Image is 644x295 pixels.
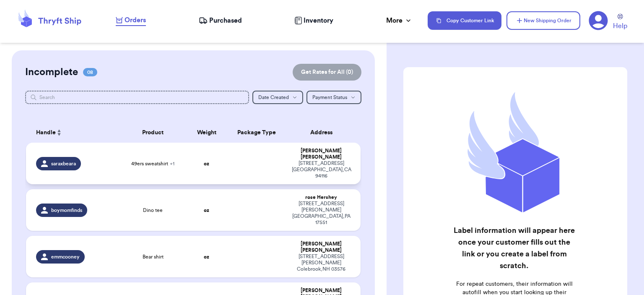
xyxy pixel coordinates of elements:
div: More [386,16,413,26]
strong: oz [204,161,209,166]
div: [PERSON_NAME] [PERSON_NAME] [292,148,351,160]
th: Product [119,123,187,143]
span: Payment Status [312,95,347,100]
span: Dino tee [143,207,163,214]
div: [STREET_ADDRESS][PERSON_NAME] [GEOGRAPHIC_DATA] , PA 17551 [292,201,351,226]
span: 08 [83,68,97,76]
span: 49ers sweatshirt [131,160,174,167]
a: Help [613,14,627,31]
h2: Label information will appear here once your customer fills out the link or you create a label fr... [452,225,577,272]
th: Weight [187,123,227,143]
span: Inventory [304,16,333,26]
th: Package Type [227,123,287,143]
div: [STREET_ADDRESS] [GEOGRAPHIC_DATA] , CA 94116 [292,160,351,179]
a: Orders [116,15,146,26]
span: + 1 [170,161,174,166]
input: Search [25,91,249,104]
h2: Incomplete [25,65,78,79]
strong: oz [204,208,209,213]
span: Purchased [209,16,242,26]
span: Date Created [258,95,289,100]
div: [STREET_ADDRESS][PERSON_NAME] Colebrook , NH 03576 [292,253,351,272]
button: New Shipping Order [506,11,580,30]
button: Sort ascending [56,128,62,138]
span: boymomfinds [51,207,82,214]
div: rose Hershey [292,194,351,201]
th: Address [287,123,361,143]
div: [PERSON_NAME] [PERSON_NAME] [292,241,351,253]
strong: oz [204,254,209,259]
button: Copy Customer Link [428,11,501,30]
span: Bear shirt [143,253,164,260]
a: Inventory [294,16,333,26]
span: emmcooney [51,253,80,260]
span: Handle [36,128,56,137]
span: Orders [125,15,146,25]
span: Help [613,21,627,31]
button: Date Created [252,91,303,104]
button: Payment Status [306,91,361,104]
a: Purchased [199,16,242,26]
button: Get Rates for All (0) [293,64,361,81]
span: saraxbeara [51,160,76,167]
